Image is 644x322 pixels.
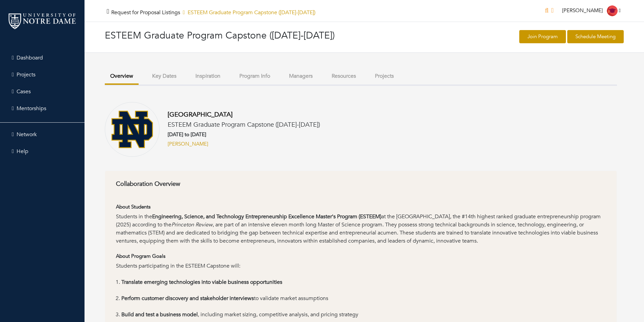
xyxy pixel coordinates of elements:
[17,105,46,112] span: Mentorships
[116,180,606,188] h6: Collaboration Overview
[562,7,603,14] span: [PERSON_NAME]
[116,213,606,245] div: Students in the at the [GEOGRAPHIC_DATA], the #14th highest ranked graduate entrepreneurship prog...
[105,102,160,157] img: NotreDame_Logo.png
[111,9,180,16] a: Request for Proposal Listings
[190,69,226,83] button: Inspiration
[17,131,37,138] span: Network
[121,278,282,286] strong: Translate emerging technologies into viable business opportunities
[121,295,254,302] strong: Perform customer discovery and stakeholder interviews
[171,221,213,228] em: Princeton Review
[105,30,364,42] h3: ESTEEM Graduate Program Capstone ([DATE]-[DATE])
[17,88,31,95] span: Cases
[147,69,182,83] button: Key Dates
[2,85,83,98] a: Cases
[152,213,381,220] strong: Engineering, Science, and Technology Entrepreneurship Excellence Master's Program (ESTEEM)
[2,128,83,141] a: Network
[326,69,361,83] button: Resources
[567,30,624,43] a: Schedule Meeting
[168,110,233,119] a: [GEOGRAPHIC_DATA]
[607,5,618,16] img: Student-Icon-6b6867cbad302adf8029cb3ecf392088beec6a544309a027beb5b4b4576828a8.png
[17,71,35,78] span: Projects
[105,69,139,85] button: Overview
[116,262,606,278] div: Students participating in the ESTEEM Capstone will:
[7,12,78,30] img: nd_logo.png
[234,69,276,83] button: Program Info
[519,30,566,43] a: Join Program
[168,140,208,148] a: [PERSON_NAME]
[284,69,318,83] button: Managers
[121,311,198,318] strong: Build and test a business model
[121,294,606,311] li: to validate market assumptions
[2,102,83,115] a: Mentorships
[168,121,320,129] h5: ESTEEM Graduate Program Capstone ([DATE]-[DATE])
[116,253,606,259] h6: About Program Goals
[17,54,43,61] span: Dashboard
[369,69,399,83] button: Projects
[111,9,315,16] h5: ESTEEM Graduate Program Capstone ([DATE]-[DATE])
[116,204,606,210] h6: About Students
[2,68,83,81] a: Projects
[2,51,83,65] a: Dashboard
[2,145,83,158] a: Help
[17,148,28,155] span: Help
[559,7,624,14] a: [PERSON_NAME]
[168,131,320,138] h6: [DATE] to [DATE]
